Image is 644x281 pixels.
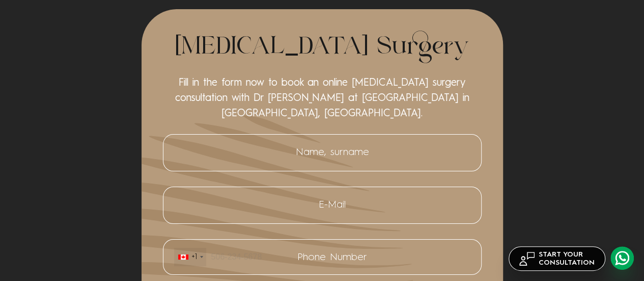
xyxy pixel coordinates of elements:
input: Name, surname [174,142,471,163]
input: Phone Number +1List of countries [174,247,471,267]
input: E-Mail [174,195,471,216]
h2: [MEDICAL_DATA] Surgery [162,30,483,65]
div: +1 [191,252,197,262]
p: Fill in the form now to book an online [MEDICAL_DATA] surgery consultation with Dr [PERSON_NAME] ... [162,75,483,121]
a: START YOURCONSULTATION [509,246,605,271]
div: Canada: +1 [174,248,206,266]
